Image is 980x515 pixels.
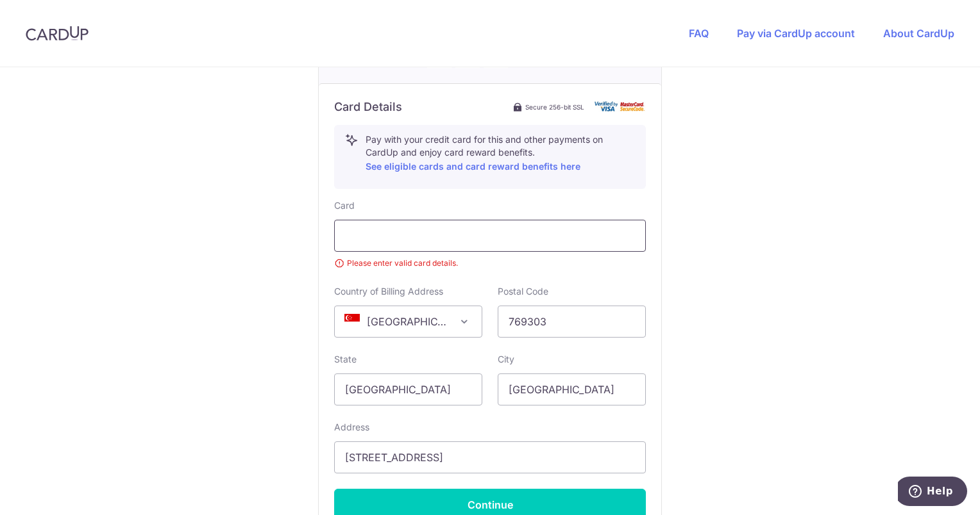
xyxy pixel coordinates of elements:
iframe: Opens a widget where you can find more information [898,477,967,509]
img: card secure [595,101,646,112]
a: Pay via CardUp account [737,27,855,40]
a: FAQ [689,27,709,40]
h6: Card Details [334,99,402,115]
label: Country of Billing Address [334,285,443,298]
label: Address [334,421,369,434]
label: Card [334,199,355,212]
small: Please enter valid card details. [334,257,646,270]
input: Example 123456 [498,306,646,338]
iframe: Secure card payment input frame [345,228,635,243]
span: Singapore [334,306,482,338]
a: About CardUp [883,27,954,40]
label: City [498,353,514,366]
span: Secure 256-bit SSL [525,102,584,112]
a: See eligible cards and card reward benefits here [366,161,580,172]
span: Singapore [335,306,482,337]
img: CardUp [26,26,89,41]
p: Pay with your credit card for this and other payments on CardUp and enjoy card reward benefits. [366,133,635,174]
label: State [334,353,357,366]
label: Postal Code [498,285,548,298]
